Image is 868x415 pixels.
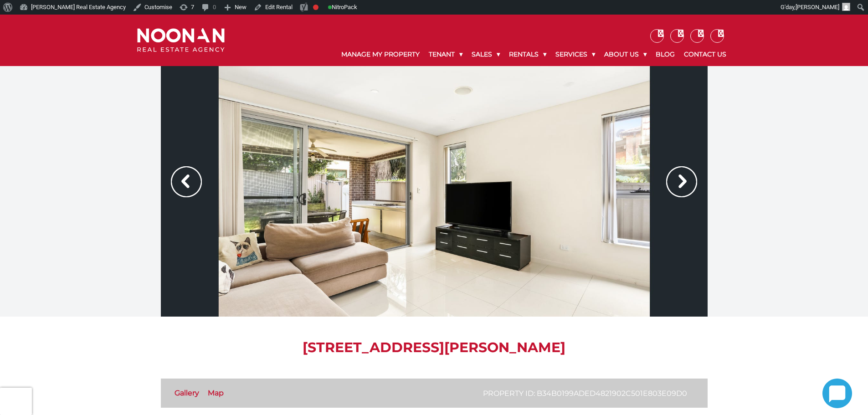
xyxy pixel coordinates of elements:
span: [PERSON_NAME] [796,4,839,10]
div: Focus keyphrase not set [313,5,318,10]
p: Property ID: b34b0199aded4821902c501e803e09d0 [483,388,687,399]
img: Noonan Real Estate Agency [137,28,225,52]
a: Gallery [175,389,199,397]
a: Rentals [504,43,551,66]
a: Map [208,389,224,397]
a: Sales [467,43,504,66]
a: Blog [651,43,679,66]
img: Arrow slider [666,166,697,197]
img: Arrow slider [171,166,202,197]
a: About Us [600,43,651,66]
a: Contact Us [679,43,731,66]
a: Manage My Property [337,43,424,66]
a: Tenant [424,43,467,66]
h1: [STREET_ADDRESS][PERSON_NAME] [161,339,708,356]
a: Services [551,43,600,66]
